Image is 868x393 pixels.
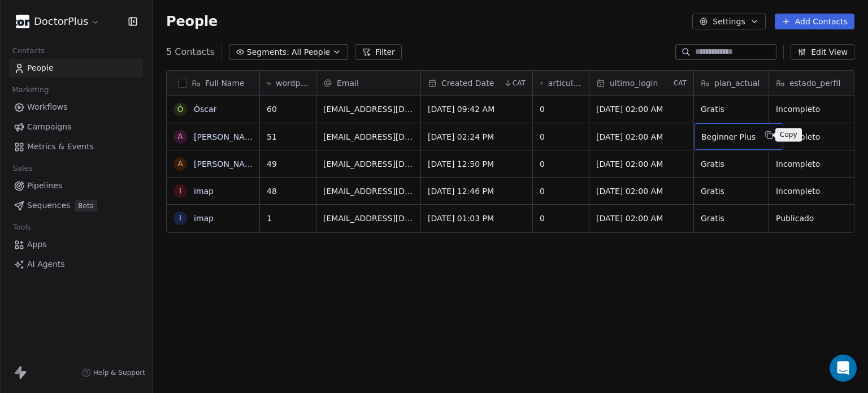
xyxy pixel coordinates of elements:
[27,141,94,153] span: Metrics & Events
[9,59,143,77] a: People
[540,103,582,115] span: 0
[167,96,260,390] div: grid
[323,131,414,142] span: [EMAIL_ADDRESS][DOMAIN_NAME]
[267,185,309,197] span: 48
[27,180,62,192] span: Pipelines
[701,213,762,224] span: Gratis
[428,158,526,170] span: [DATE] 12:50 PM
[323,185,414,197] span: [EMAIL_ADDRESS][DOMAIN_NAME]
[780,130,797,139] p: Copy
[540,185,582,197] span: 0
[8,219,36,236] span: Tools
[589,71,693,95] div: ultimo_loginCAT
[701,131,756,142] span: Beginner Plus
[9,98,143,116] a: Workflows
[27,239,47,251] span: Apps
[267,131,309,142] span: 51
[9,176,143,195] a: Pipelines
[428,103,526,115] span: [DATE] 09:42 AM
[596,213,687,224] span: [DATE] 02:00 AM
[323,103,414,115] span: [EMAIL_ADDRESS][DOMAIN_NAME]
[355,44,402,60] button: Filter
[830,355,857,382] div: Open Intercom Messenger
[16,15,29,28] img: logo-Doctor-Plus.jpg
[194,132,259,141] a: [PERSON_NAME]
[714,77,759,89] span: plan_actual
[27,121,71,133] span: Campaigns
[596,103,687,115] span: [DATE] 02:00 AM
[260,71,316,95] div: wordpressUserId
[194,214,214,223] a: imap
[428,131,526,142] span: [DATE] 02:24 PM
[337,77,359,89] span: Email
[27,200,70,211] span: Sequences
[267,213,309,224] span: 1
[540,131,582,142] span: 0
[34,14,88,29] span: DoctorPlus
[27,62,54,74] span: People
[323,158,414,170] span: [EMAIL_ADDRESS][DOMAIN_NAME]
[323,213,414,224] span: [EMAIL_ADDRESS][DOMAIN_NAME]
[701,185,762,197] span: Gratis
[276,77,309,89] span: wordpressUserId
[177,103,183,115] div: Ò
[194,187,214,196] a: imap
[247,46,289,58] span: Segments:
[194,105,216,114] a: Òscar
[775,14,854,29] button: Add Contacts
[93,368,145,377] span: Help & Support
[674,79,687,88] span: CAT
[540,213,582,224] span: 0
[9,255,143,274] a: AI Agents
[267,158,309,170] span: 49
[610,77,658,89] span: ultimo_login
[8,160,37,177] span: Sales
[428,213,526,224] span: [DATE] 01:03 PM
[776,158,866,170] span: Incompleto
[694,71,769,95] div: plan_actual
[776,131,866,142] span: Incompleto
[166,13,218,30] span: People
[548,77,582,89] span: articulos_publicados
[166,45,215,59] span: 5 Contacts
[421,71,532,95] div: Created DateCAT
[428,185,526,197] span: [DATE] 12:46 PM
[179,212,181,224] div: i
[194,159,259,169] a: [PERSON_NAME]
[701,158,762,170] span: Gratis
[701,103,762,115] span: Gratis
[776,185,866,197] span: Incompleto
[596,158,687,170] span: [DATE] 02:00 AM
[9,196,143,215] a: SequencesBeta
[776,213,866,224] span: Publicado
[791,44,854,60] button: Edit View
[9,137,143,156] a: Metrics & Events
[27,258,65,270] span: AI Agents
[316,71,420,95] div: Email
[513,79,526,88] span: CAT
[7,42,50,59] span: Contacts
[596,185,687,197] span: [DATE] 02:00 AM
[177,158,183,170] div: A
[14,12,102,31] button: DoctorPlus
[267,103,309,115] span: 60
[692,14,765,29] button: Settings
[75,200,97,211] span: Beta
[292,46,330,58] span: All People
[9,235,143,254] a: Apps
[179,185,181,197] div: i
[82,368,145,377] a: Help & Support
[167,71,259,95] div: Full Name
[205,77,245,89] span: Full Name
[596,131,687,142] span: [DATE] 02:00 AM
[9,118,143,136] a: Campaigns
[177,131,183,142] div: A
[27,101,68,113] span: Workflows
[776,103,866,115] span: Incompleto
[533,71,589,95] div: articulos_publicados
[441,77,494,89] span: Created Date
[789,77,840,89] span: estado_perfil
[540,158,582,170] span: 0
[7,81,54,98] span: Marketing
